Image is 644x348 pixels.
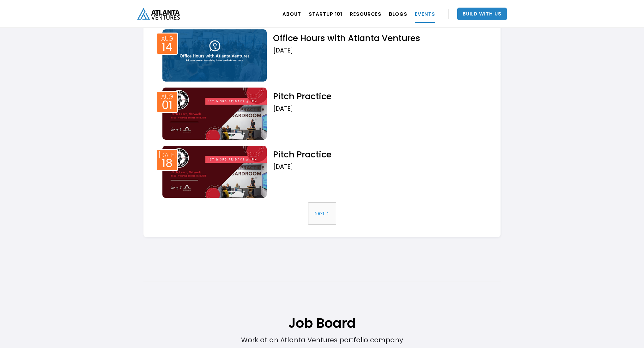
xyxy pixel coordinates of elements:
[162,29,267,82] img: Event thumb
[143,283,501,332] h1: Job Board
[162,146,267,198] img: Event thumb
[159,152,176,158] div: [DATE]
[161,36,173,42] div: Aug
[159,28,485,82] a: Event thumbAug14Office Hours with Atlanta Ventures[DATE]
[350,5,381,23] a: RESOURCES
[415,5,435,23] a: EVENTS
[159,86,485,140] a: Event thumbAug01Pitch Practice[DATE]
[273,91,485,102] h2: Pitch Practice
[273,105,485,113] div: [DATE]
[162,159,173,168] div: 18
[273,163,485,171] div: [DATE]
[315,205,325,222] div: Next
[159,144,485,198] a: Event thumb[DATE]18Pitch Practice[DATE]
[162,101,173,110] div: 01
[161,94,173,100] div: Aug
[308,202,336,225] a: Next Page
[273,149,485,160] h2: Pitch Practice
[162,42,173,52] div: 14
[159,202,485,225] div: List
[309,5,342,23] a: Startup 101
[273,33,485,44] h2: Office Hours with Atlanta Ventures
[162,88,267,140] img: Event thumb
[283,5,301,23] a: ABOUT
[273,47,485,54] div: [DATE]
[457,8,507,20] a: Build With Us
[389,5,407,23] a: BLOGS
